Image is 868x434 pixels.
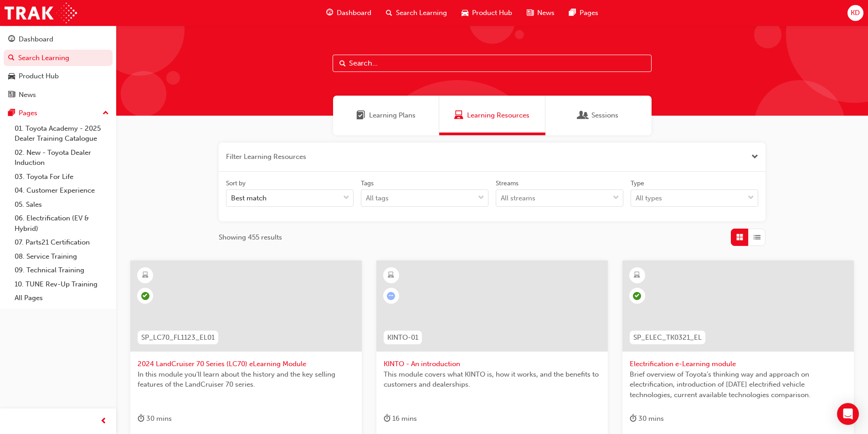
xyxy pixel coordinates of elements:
[837,403,859,425] div: Open Intercom Messenger
[751,152,758,162] button: Close the filter
[630,369,847,400] span: Brief overview of Toyota’s thinking way and approach on electrification, introduction of [DATE] e...
[11,211,113,235] a: 06. Electrification (EV & Hybrid)
[142,270,149,281] span: learningResourceType_ELEARNING-icon
[8,91,15,99] span: news-icon
[100,416,107,427] span: prev-icon
[11,277,113,291] a: 10. TUNE Rev-Up Training
[847,5,863,21] button: KD
[454,110,463,121] span: Learning Resources
[562,4,606,22] a: pages-iconPages
[634,270,640,281] span: learningResourceType_ELEARNING-icon
[467,110,529,121] span: Learning Resources
[11,146,113,170] a: 02. New - Toyota Dealer Induction
[386,7,392,19] span: search-icon
[5,3,77,23] img: Trak
[138,413,144,424] span: duration-icon
[478,192,484,204] span: down-icon
[630,359,847,369] span: Electrification e-Learning module
[231,193,267,204] div: Best match
[138,359,354,369] span: 2024 LandCruiser 70 Series (LC70) eLearning Module
[379,4,454,22] a: search-iconSearch Learning
[8,109,15,117] span: pages-icon
[591,110,618,121] span: Sessions
[226,179,246,188] div: Sort by
[384,359,601,369] span: KINTO - An introduction
[4,31,113,48] a: Dashboard
[8,54,15,62] span: search-icon
[636,193,662,204] div: All types
[19,90,36,100] div: News
[387,332,418,343] span: KINTO-01
[141,292,149,300] span: learningRecordVerb_PASS-icon
[138,369,354,390] span: In this module you'll learn about the history and the key selling features of the LandCruiser 70 ...
[519,4,562,22] a: news-iconNews
[633,292,641,300] span: learningRecordVerb_COMPLETE-icon
[19,71,59,82] div: Product Hub
[754,232,760,243] span: List
[630,413,637,424] span: duration-icon
[138,413,172,424] div: 30 mins
[366,193,389,204] div: All tags
[333,96,439,135] a: Learning PlansLearning Plans
[631,179,644,188] div: Type
[337,8,371,18] span: Dashboard
[11,250,113,264] a: 08. Service Training
[11,170,113,184] a: 03. Toyota For Life
[501,193,535,204] div: All streams
[103,107,109,119] span: up-icon
[19,108,37,118] div: Pages
[11,263,113,277] a: 09. Technical Training
[633,332,702,343] span: SP_ELEC_TK0321_EL
[4,105,113,122] button: Pages
[4,68,113,85] a: Product Hub
[439,96,545,135] a: Learning ResourcesLearning Resources
[527,7,534,19] span: news-icon
[454,4,519,22] a: car-iconProduct Hub
[141,332,215,343] span: SP_LC70_FL1123_EL01
[343,192,349,204] span: down-icon
[569,7,576,19] span: pages-icon
[11,184,113,198] a: 04. Customer Experience
[356,110,365,121] span: Learning Plans
[384,413,417,424] div: 16 mins
[496,179,519,188] div: Streams
[333,55,652,72] input: Search...
[11,198,113,212] a: 05. Sales
[369,110,416,121] span: Learning Plans
[579,110,588,121] span: Sessions
[11,291,113,305] a: All Pages
[537,8,555,18] span: News
[4,50,113,66] a: Search Learning
[736,232,743,243] span: Grid
[219,232,282,243] span: Showing 455 results
[8,72,15,81] span: car-icon
[384,413,390,424] span: duration-icon
[11,122,113,146] a: 01. Toyota Academy - 2025 Dealer Training Catalogue
[387,292,395,300] span: learningRecordVerb_ATTEMPT-icon
[851,8,860,18] span: KD
[748,192,754,204] span: down-icon
[384,369,601,390] span: This module covers what KINTO is, how it works, and the benefits to customers and dealerships.
[545,96,652,135] a: SessionsSessions
[462,7,468,19] span: car-icon
[396,8,447,18] span: Search Learning
[361,179,488,207] label: tagOptions
[326,7,333,19] span: guage-icon
[319,4,379,22] a: guage-iconDashboard
[361,179,374,188] div: Tags
[580,8,598,18] span: Pages
[8,36,15,44] span: guage-icon
[388,270,394,281] span: learningResourceType_ELEARNING-icon
[4,29,113,105] button: DashboardSearch LearningProduct HubNews
[472,8,512,18] span: Product Hub
[630,413,664,424] div: 30 mins
[613,192,619,204] span: down-icon
[11,235,113,250] a: 07. Parts21 Certification
[339,58,346,69] span: Search
[19,34,53,45] div: Dashboard
[4,87,113,103] a: News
